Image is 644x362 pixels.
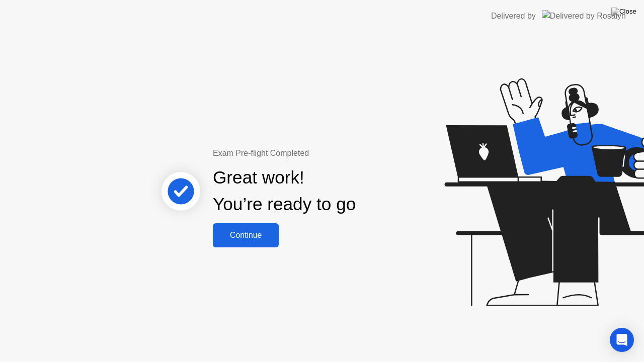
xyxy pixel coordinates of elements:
div: Continue [216,231,276,240]
img: Close [611,8,636,16]
div: Exam Pre-flight Completed [213,147,421,159]
div: Open Intercom Messenger [610,328,634,352]
img: Delivered by Rosalyn [542,10,626,22]
div: Great work! You’re ready to go [213,164,356,218]
div: Delivered by [491,10,536,22]
button: Continue [213,223,279,247]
